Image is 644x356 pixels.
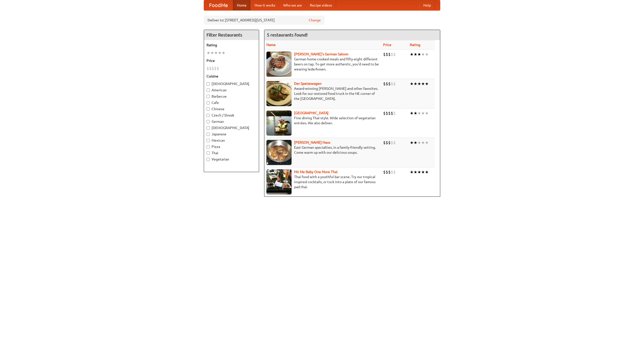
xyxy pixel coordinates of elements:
li: ★ [210,50,214,56]
p: Award-winning [PERSON_NAME] and other favorites. Look for our restored food truck in the NE corne... [266,86,379,101]
a: Recipe videos [306,0,336,10]
li: ★ [421,110,425,116]
li: ★ [421,169,425,175]
h5: Price [207,58,256,63]
label: American [207,88,256,93]
li: $ [393,52,396,57]
li: $ [388,110,391,116]
label: Japanese [207,132,256,137]
li: $ [391,81,393,87]
li: $ [388,81,391,87]
li: $ [386,140,388,145]
input: German [207,120,210,123]
label: [DEMOGRAPHIC_DATA] [207,125,256,130]
input: Chinese [207,107,210,111]
label: Chinese [207,106,256,111]
li: $ [207,66,209,71]
label: Vegetarian [207,157,256,162]
p: German home-cooked meals and fifty-eight different beers on tap. To get more authentic, you'd nee... [266,57,379,72]
li: $ [391,140,393,145]
li: $ [212,66,214,71]
li: $ [393,169,396,175]
li: $ [391,110,393,116]
li: ★ [222,50,225,56]
input: [DEMOGRAPHIC_DATA] [207,126,210,130]
li: ★ [421,140,425,145]
a: Home [233,0,251,10]
a: FoodMe [204,0,233,10]
input: Pizza [207,145,210,148]
p: East German specialties, in a family-friendly setting. Come warm up with our delicious soups. [266,145,379,155]
li: $ [383,140,386,145]
label: German [207,119,256,124]
img: babythai.jpg [266,169,292,194]
li: ★ [410,169,414,175]
li: ★ [425,52,429,57]
a: How it works [251,0,279,10]
input: Vegetarian [207,158,210,161]
li: ★ [417,169,421,175]
li: ★ [207,50,210,56]
li: $ [393,140,396,145]
li: ★ [414,169,417,175]
label: Cafe [207,100,256,105]
li: $ [209,66,212,71]
h4: Filter Restaurants [204,30,259,40]
li: $ [393,110,396,116]
li: $ [217,66,219,71]
li: $ [391,169,393,175]
li: ★ [417,81,421,87]
li: ★ [417,110,421,116]
li: ★ [425,110,429,116]
li: ★ [425,140,429,145]
li: ★ [425,81,429,87]
input: Cafe [207,101,210,104]
a: Name [266,43,276,47]
li: $ [388,140,391,145]
li: $ [386,52,388,57]
a: Der Speisewagen [294,82,321,86]
li: $ [391,52,393,57]
li: $ [388,169,391,175]
div: Deliver to: [STREET_ADDRESS][US_STATE] [204,16,325,25]
a: Who we are [279,0,306,10]
li: ★ [410,140,414,145]
input: American [207,89,210,92]
li: $ [393,81,396,87]
li: $ [383,110,386,116]
li: ★ [417,140,421,145]
input: Czech / Slovak [207,114,210,117]
li: ★ [410,110,414,116]
li: $ [214,66,217,71]
label: Barbecue [207,94,256,99]
b: Hit Me Baby One More Thai [294,170,338,174]
li: $ [388,52,391,57]
li: ★ [414,110,417,116]
img: satay.jpg [266,110,292,136]
h5: Cuisine [207,74,256,79]
li: $ [386,110,388,116]
li: ★ [414,140,417,145]
ng-pluralize: 5 restaurants found! [267,32,308,37]
a: Change [309,18,321,23]
a: [PERSON_NAME]'s German Saloon [294,52,348,56]
li: ★ [414,81,417,87]
li: ★ [425,169,429,175]
label: Mexican [207,138,256,143]
label: Thai [207,150,256,155]
li: $ [383,81,386,87]
label: Czech / Slovak [207,113,256,118]
a: Help [419,0,435,10]
p: Fine dining Thai-style. Wide selection of vegetarian entrées. We also deliver. [266,115,379,126]
input: Thai [207,151,210,155]
label: [DEMOGRAPHIC_DATA] [207,81,256,86]
a: Price [383,43,391,47]
p: Thai food with a youthful bar scene. Try our tropical inspired cocktails, or tuck into a plate of... [266,174,379,189]
input: Japanese [207,133,210,136]
li: ★ [410,52,414,57]
li: ★ [421,52,425,57]
li: $ [383,52,386,57]
a: [GEOGRAPHIC_DATA] [294,111,329,115]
